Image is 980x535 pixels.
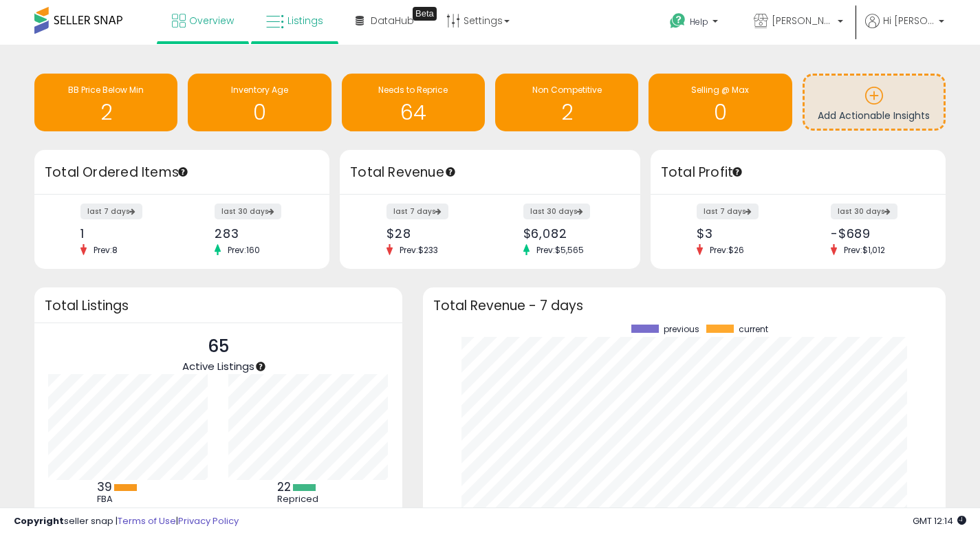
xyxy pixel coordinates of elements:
[661,163,935,182] h3: Total Profit
[14,514,64,527] strong: Copyright
[865,14,944,45] a: Hi [PERSON_NAME]
[703,244,751,256] span: Prev: $26
[530,244,591,256] span: Prev: $5,565
[178,514,239,527] a: Privacy Policy
[277,479,291,495] b: 22
[231,84,288,96] span: Inventory Age
[118,514,176,527] a: Terms of Use
[413,7,437,21] div: Tooltip anchor
[664,325,699,334] span: previous
[177,166,189,178] div: Tooltip anchor
[45,301,392,311] h3: Total Listings
[277,494,339,505] div: Repriced
[371,14,414,28] span: DataHub
[342,74,485,131] a: Needs to Reprice 64
[254,360,267,373] div: Tooltip anchor
[386,204,448,219] label: last 7 days
[80,204,142,219] label: last 7 days
[221,244,267,256] span: Prev: 160
[182,359,254,373] span: Active Listings
[287,14,323,28] span: Listings
[215,204,281,219] label: last 30 days
[386,226,479,241] div: $28
[502,101,631,124] h1: 2
[495,74,638,131] a: Non Competitive 2
[182,334,254,360] p: 65
[87,244,124,256] span: Prev: 8
[523,226,616,241] div: $6,082
[189,14,234,28] span: Overview
[831,226,922,241] div: -$689
[731,166,743,178] div: Tooltip anchor
[772,14,834,28] span: [PERSON_NAME] Distribution
[697,204,759,219] label: last 7 days
[68,84,144,96] span: BB Price Below Min
[195,101,324,124] h1: 0
[97,479,112,495] b: 39
[913,514,966,527] span: 2025-10-9 12:14 GMT
[697,226,787,241] div: $3
[215,226,305,241] div: 283
[45,163,319,182] h3: Total Ordered Items
[669,12,686,30] i: Get Help
[97,494,159,505] div: FBA
[739,325,768,334] span: current
[523,204,590,219] label: last 30 days
[393,244,445,256] span: Prev: $233
[805,76,944,129] a: Add Actionable Insights
[659,2,732,45] a: Help
[444,166,457,178] div: Tooltip anchor
[14,515,239,528] div: seller snap | |
[349,101,478,124] h1: 64
[818,109,930,122] span: Add Actionable Insights
[34,74,177,131] a: BB Price Below Min 2
[433,301,935,311] h3: Total Revenue - 7 days
[80,226,171,241] div: 1
[378,84,448,96] span: Needs to Reprice
[883,14,935,28] span: Hi [PERSON_NAME]
[350,163,630,182] h3: Total Revenue
[188,74,331,131] a: Inventory Age 0
[649,74,792,131] a: Selling @ Max 0
[690,16,708,28] span: Help
[41,101,171,124] h1: 2
[831,204,897,219] label: last 30 days
[691,84,749,96] span: Selling @ Max
[837,244,892,256] span: Prev: $1,012
[655,101,785,124] h1: 0
[532,84,602,96] span: Non Competitive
